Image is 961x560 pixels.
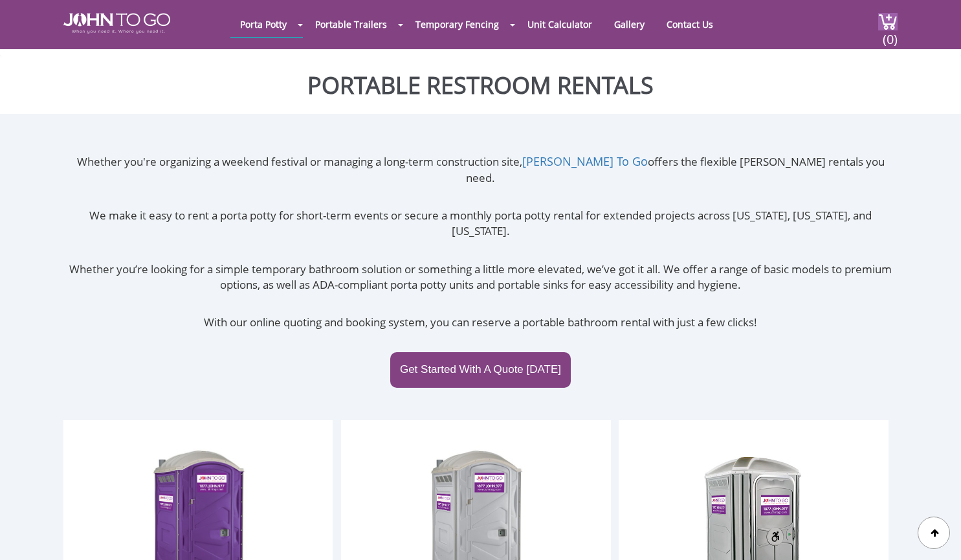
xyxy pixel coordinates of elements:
p: We make it easy to rent a porta potty for short-term events or secure a monthly porta potty renta... [63,208,898,240]
a: Get Started With A Quote [DATE] [390,352,571,387]
a: Unit Calculator [518,12,602,37]
span: (0) [882,20,898,48]
a: Temporary Fencing [406,12,509,37]
img: cart a [878,13,898,30]
p: Whether you’re looking for a simple temporary bathroom solution or something a little more elevat... [63,262,898,293]
p: Whether you're organizing a weekend festival or managing a long-term construction site, offers th... [63,153,898,186]
a: Contact Us [657,12,723,37]
img: JOHN to go [63,13,170,34]
a: Porta Potty [230,12,296,37]
a: Portable Trailers [305,12,397,37]
p: With our online quoting and booking system, you can reserve a portable bathroom rental with just ... [63,315,898,330]
a: [PERSON_NAME] To Go [522,153,648,169]
a: Gallery [604,12,654,37]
